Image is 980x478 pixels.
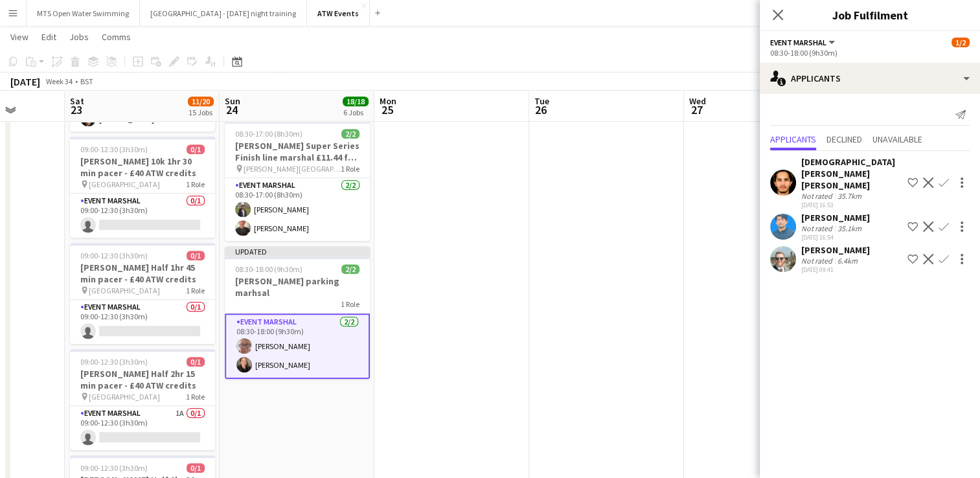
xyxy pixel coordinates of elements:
[235,129,302,139] span: 08:30-17:00 (8h30m)
[872,135,922,144] span: Unavailable
[801,191,835,201] div: Not rated
[80,76,93,86] div: BST
[188,108,213,117] div: 15 Jobs
[70,406,215,450] app-card-role: Event Marshal1A0/109:00-12:30 (3h30m)
[186,179,205,189] span: 1 Role
[760,63,980,94] div: Applicants
[102,31,131,43] span: Comms
[80,251,148,260] span: 09:00-12:30 (3h30m)
[41,31,56,43] span: Edit
[140,1,307,26] button: [GEOGRAPHIC_DATA] - [DATE] night training
[687,102,706,117] span: 27
[835,223,864,233] div: 35.1km
[835,191,864,201] div: 35.7km
[952,38,970,47] span: 1/2
[801,212,870,223] div: [PERSON_NAME]
[70,349,215,450] app-job-card: 09:00-12:30 (3h30m)0/1[PERSON_NAME] Half 2hr 15 min pacer - £40 ATW credits [GEOGRAPHIC_DATA]1 Ro...
[43,76,75,86] span: Week 34
[10,75,40,88] div: [DATE]
[801,266,870,274] div: [DATE] 09:41
[801,156,902,191] div: [DEMOGRAPHIC_DATA][PERSON_NAME] [PERSON_NAME]
[801,233,870,242] div: [DATE] 16:54
[10,31,28,43] span: View
[70,155,215,179] h3: [PERSON_NAME] 10k 1hr 30 min pacer - £40 ATW credits
[70,300,215,344] app-card-role: Event Marshal0/109:00-12:30 (3h30m)
[69,31,89,43] span: Jobs
[188,97,214,106] span: 11/20
[225,95,240,107] span: Sun
[70,137,215,238] app-job-card: 09:00-12:30 (3h30m)0/1[PERSON_NAME] 10k 1hr 30 min pacer - £40 ATW credits [GEOGRAPHIC_DATA]1 Rol...
[89,179,160,189] span: [GEOGRAPHIC_DATA]
[89,392,160,402] span: [GEOGRAPHIC_DATA]
[534,95,549,107] span: Tue
[5,28,34,45] a: View
[343,97,369,106] span: 18/18
[532,102,549,117] span: 26
[235,264,302,274] span: 08:30-18:00 (9h30m)
[187,251,205,260] span: 0/1
[225,246,370,256] div: Updated
[187,144,205,154] span: 0/1
[223,102,240,117] span: 24
[80,463,148,473] span: 09:00-12:30 (3h30m)
[36,28,62,45] a: Edit
[770,48,970,58] div: 08:30-18:00 (9h30m)
[307,1,370,26] button: ATW Events
[343,108,368,117] div: 6 Jobs
[341,264,359,274] span: 2/2
[89,286,160,295] span: [GEOGRAPHIC_DATA]
[801,201,902,209] div: [DATE] 16:53
[80,357,148,367] span: 09:00-12:30 (3h30m)
[826,135,862,144] span: Declined
[341,164,359,174] span: 1 Role
[770,38,837,47] button: Event Marshal
[770,135,816,144] span: Applicants
[187,463,205,473] span: 0/1
[70,194,215,238] app-card-role: Event Marshal0/109:00-12:30 (3h30m)
[70,262,215,285] h3: [PERSON_NAME] Half 1hr 45 min pacer - £40 ATW credits
[689,95,706,107] span: Wed
[70,243,215,344] app-job-card: 09:00-12:30 (3h30m)0/1[PERSON_NAME] Half 1hr 45 min pacer - £40 ATW credits [GEOGRAPHIC_DATA]1 Ro...
[770,38,826,47] span: Event Marshal
[378,102,396,117] span: 25
[341,299,359,309] span: 1 Role
[225,121,370,241] app-job-card: 08:30-17:00 (8h30m)2/2[PERSON_NAME] Super Series Finish line marshal £11.44 for over 21's [PERSON...
[225,313,370,379] app-card-role: Event Marshal2/208:30-18:00 (9h30m)[PERSON_NAME][PERSON_NAME]
[801,256,835,266] div: Not rated
[68,102,84,117] span: 23
[80,144,148,154] span: 09:00-12:30 (3h30m)
[380,95,396,107] span: Mon
[225,140,370,163] h3: [PERSON_NAME] Super Series Finish line marshal £11.44 for over 21's
[64,28,94,45] a: Jobs
[225,178,370,241] app-card-role: Event Marshal2/208:30-17:00 (8h30m)[PERSON_NAME][PERSON_NAME]
[186,392,205,402] span: 1 Role
[225,275,370,299] h3: [PERSON_NAME] parking marhsal
[225,246,370,379] app-job-card: Updated08:30-18:00 (9h30m)2/2[PERSON_NAME] parking marhsal1 RoleEvent Marshal2/208:30-18:00 (9h30...
[835,256,860,266] div: 6.4km
[186,286,205,295] span: 1 Role
[801,244,870,256] div: [PERSON_NAME]
[244,164,341,174] span: [PERSON_NAME][GEOGRAPHIC_DATA]
[801,223,835,233] div: Not rated
[187,357,205,367] span: 0/1
[760,6,980,23] h3: Job Fulfilment
[341,129,359,139] span: 2/2
[27,1,140,26] button: MTS Open Water Swimming
[70,95,84,107] span: Sat
[97,28,136,45] a: Comms
[70,368,215,391] h3: [PERSON_NAME] Half 2hr 15 min pacer - £40 ATW credits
